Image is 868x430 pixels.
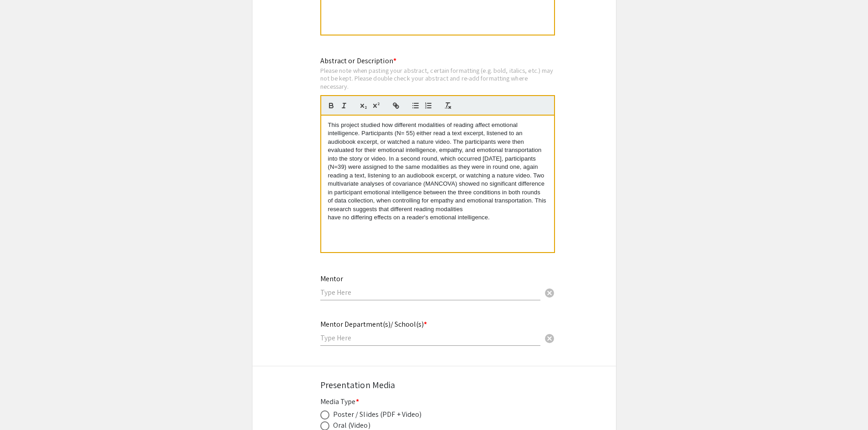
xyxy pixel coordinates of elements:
mat-label: Mentor [320,274,343,283]
mat-label: Media Type [320,397,359,406]
input: Type Here [320,288,540,297]
mat-label: Mentor Department(s)/ School(s) [320,319,427,329]
div: Poster / Slides (PDF + Video) [333,409,422,420]
p: have no differing effects on a reader's emotional intelligence. [328,213,547,222]
iframe: Chat [7,389,39,423]
p: This project studied how different modalities of reading affect emotional intelligence. Participa... [328,121,547,213]
span: cancel [544,333,555,344]
mat-label: Abstract or Description [320,56,396,66]
span: cancel [544,288,555,298]
button: Clear [540,283,559,301]
input: Type Here [320,333,540,343]
div: Please note when pasting your abstract, certain formatting (e.g. bold, italics, etc.) may not be ... [320,66,555,91]
button: Clear [540,329,559,347]
div: Presentation Media [320,378,548,392]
